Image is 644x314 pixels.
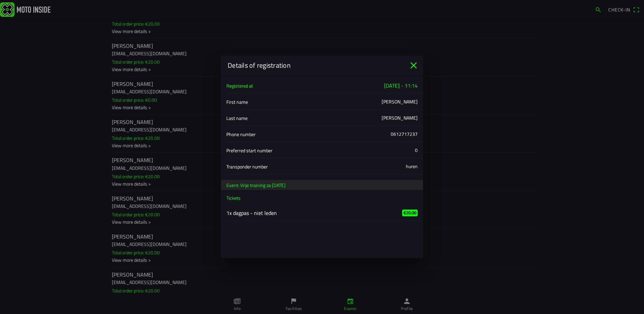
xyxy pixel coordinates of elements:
[226,182,286,189] ion-text: Event: Vrije training za [DATE]
[226,194,240,201] span: Tickets
[415,147,418,154] div: 0
[226,147,272,154] span: Preferred start number
[382,98,418,105] div: [PERSON_NAME]
[402,210,418,216] ion-badge: €20.00
[226,163,268,170] span: Transponder number
[226,98,248,105] span: First name
[226,131,256,138] span: Phone number
[226,209,391,217] ion-label: 1x dagpas - niet leden
[408,60,419,71] ion-icon: close
[226,115,248,122] span: Last name
[391,130,418,137] div: 0612717237
[384,82,418,90] ion-text: [DATE] - 11:14
[226,82,253,89] span: Registered at
[382,114,418,121] div: [PERSON_NAME]
[221,60,408,70] ion-title: Details of registration
[406,163,418,170] div: huren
